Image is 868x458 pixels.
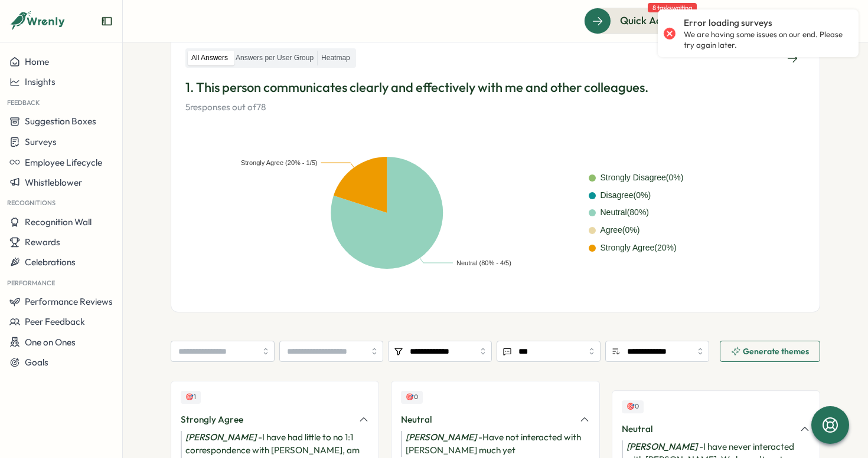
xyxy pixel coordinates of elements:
[401,431,589,457] div: - Have not interacted with [PERSON_NAME] much yet
[181,413,351,426] div: Strongly Agree
[25,76,56,87] span: Insights
[684,29,847,50] p: We are having some issues on our end. Please try again later.
[25,116,96,127] span: Suggestion Boxes
[241,159,318,166] text: Strongly Agree (20% - 1/5)
[185,431,256,443] i: [PERSON_NAME]
[720,341,820,362] button: Generate themes
[601,242,677,255] div: Strongly Agree ( 20 %)
[25,157,102,168] span: Employee Lifecycle
[232,51,317,65] label: Answers per User Group
[584,8,701,34] button: Quick Actions
[185,101,805,114] p: 5 responses out of 78
[181,391,201,403] div: Upvotes
[626,441,697,452] i: [PERSON_NAME]
[25,256,76,268] span: Celebrations
[406,431,477,443] i: [PERSON_NAME]
[318,51,354,65] label: Heatmap
[25,56,49,67] span: Home
[743,347,809,355] span: Generate themes
[25,136,57,147] span: Surveys
[25,177,82,188] span: Whistleblower
[684,17,847,29] p: Error loading surveys
[401,391,423,403] div: Upvotes
[601,206,650,219] div: Neutral ( 80 %)
[25,216,92,228] span: Recognition Wall
[601,172,684,184] div: Strongly Disagree ( 0 %)
[648,3,697,12] span: 8 tasks waiting
[25,316,85,327] span: Peer Feedback
[101,15,113,27] button: Expand sidebar
[188,51,231,65] label: All Answers
[622,400,644,413] div: Upvotes
[401,413,572,426] div: Neutral
[25,337,76,348] span: One on Ones
[620,13,684,28] span: Quick Actions
[601,224,640,237] div: Agree ( 0 %)
[25,296,113,307] span: Performance Reviews
[456,259,511,266] text: Neutral (80% - 4/5)
[25,236,60,248] span: Rewards
[25,357,48,368] span: Goals
[601,189,651,202] div: Disagree ( 0 %)
[185,78,805,97] p: 1. This person communicates clearly and effectively with me and other colleagues.
[622,423,792,436] div: Neutral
